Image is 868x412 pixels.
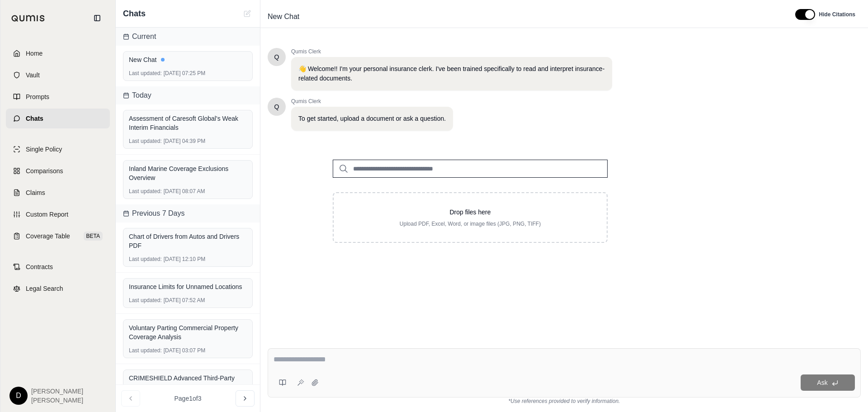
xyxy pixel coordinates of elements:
span: Last updated: [129,137,162,145]
button: Ask [801,374,855,391]
img: Qumis Logo [11,15,45,22]
div: [DATE] 12:10 PM [129,256,247,263]
div: [DATE] 07:52 AM [129,297,247,304]
a: Chats [6,109,110,128]
span: New Chat [264,9,303,24]
p: To get started, upload a document or ask a question. [298,114,446,123]
span: [PERSON_NAME] [31,387,83,396]
div: Chart of Drivers from Autos and Drivers PDF [129,232,247,250]
div: CRIMESHIELD Advanced Third-Party Crime Coverage [129,374,247,392]
div: [DATE] 07:25 PM [129,70,247,77]
span: Comparisons [26,166,63,175]
span: Last updated: [129,256,162,263]
span: Home [26,49,42,58]
span: Claims [26,188,45,197]
button: New Chat [242,8,253,19]
span: Prompts [26,92,49,101]
div: [DATE] 04:39 PM [129,137,247,145]
span: Single Policy [26,145,62,154]
p: Drop files here [348,208,592,217]
a: Vault [6,65,110,85]
span: Custom Report [26,210,68,219]
span: Chats [123,7,146,20]
span: Qumis Clerk [291,98,453,105]
span: Page 1 of 3 [175,394,202,403]
p: Upload PDF, Excel, Word, or image files (JPG, PNG, TIFF) [348,220,592,227]
div: Assessment of Caresoft Global's Weak Interim Financials [129,114,247,132]
a: Single Policy [6,139,110,159]
span: Chats [26,114,43,123]
div: Insurance Limits for Unnamed Locations [129,282,247,291]
div: [DATE] 03:07 PM [129,347,247,354]
span: BETA [84,232,103,241]
span: Qumis Clerk [291,48,612,55]
div: Edit Title [264,9,784,24]
span: Last updated: [129,347,162,354]
div: New Chat [129,55,247,64]
span: Hide Citations [819,11,855,18]
span: Contracts [26,262,53,271]
span: Vault [26,71,40,80]
span: Last updated: [129,70,162,77]
div: Today [116,86,260,104]
a: Comparisons [6,161,110,181]
a: Custom Report [6,204,110,224]
div: D [9,387,28,405]
span: Hello [274,52,279,62]
a: Home [6,43,110,63]
div: *Use references provided to verify information. [268,398,861,405]
button: Collapse sidebar [90,11,104,25]
div: Inland Marine Coverage Exclusions Overview [129,164,247,182]
span: Legal Search [26,284,63,293]
span: [PERSON_NAME] [31,396,83,405]
a: Coverage TableBETA [6,226,110,246]
div: [DATE] 08:07 AM [129,188,247,195]
span: Last updated: [129,297,162,304]
a: Legal Search [6,279,110,298]
span: Ask [817,379,827,386]
span: Hello [274,102,279,111]
a: Contracts [6,257,110,277]
div: Previous 7 Days [116,204,260,223]
a: Prompts [6,87,110,107]
span: Last updated: [129,188,162,195]
span: Coverage Table [26,232,70,241]
p: 👋 Welcome!! I'm your personal insurance clerk. I've been trained specifically to read and interpr... [298,64,605,83]
a: Claims [6,183,110,203]
div: Current [116,28,260,46]
div: Voluntary Parting Commercial Property Coverage Analysis [129,323,247,341]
